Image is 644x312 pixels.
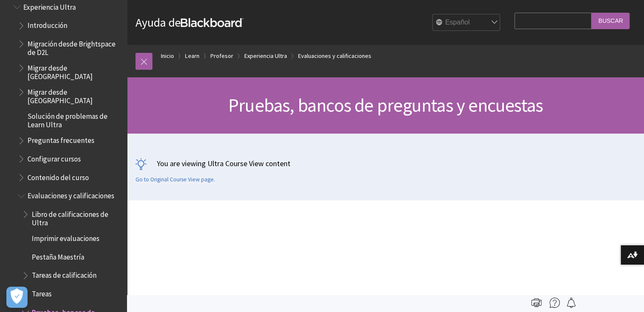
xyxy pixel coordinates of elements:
span: Migrar desde [GEOGRAPHIC_DATA] [28,61,121,81]
img: More help [550,298,560,308]
a: Learn [185,51,199,61]
strong: Blackboard [181,18,243,27]
span: Preguntas frecuentes [28,134,94,145]
span: Configurar cursos [28,152,81,163]
span: Pestaña Maestría [32,250,84,261]
span: Pruebas, bancos de preguntas y encuestas [228,93,543,117]
span: Solución de problemas de Learn Ultra [28,109,121,129]
span: Tareas de calificación [32,268,97,280]
button: Abrir preferencias [6,287,28,308]
a: Inicio [161,51,174,61]
input: Buscar [591,13,630,29]
img: Print [531,298,542,308]
span: Imprimir evaluaciones [32,231,100,243]
a: Experiencia Ultra [244,51,287,61]
span: Contenido del curso [28,170,89,182]
p: You are viewing Ultra Course View content [135,158,636,169]
a: Ayuda deBlackboard [135,15,243,30]
a: Go to Original Course View page. [135,176,215,183]
a: Profesor [210,51,233,61]
span: Migrar desde [GEOGRAPHIC_DATA] [28,85,121,105]
span: Introducción [28,19,67,30]
span: Evaluaciones y calificaciones [28,189,114,200]
span: Tareas [32,287,52,298]
span: Migración desde Brightspace de D2L [28,37,121,57]
a: Evaluaciones y calificaciones [298,51,371,61]
img: Follow this page [566,298,576,308]
select: Site Language Selector [433,14,500,31]
span: Libro de calificaciones de Ultra [32,207,121,227]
